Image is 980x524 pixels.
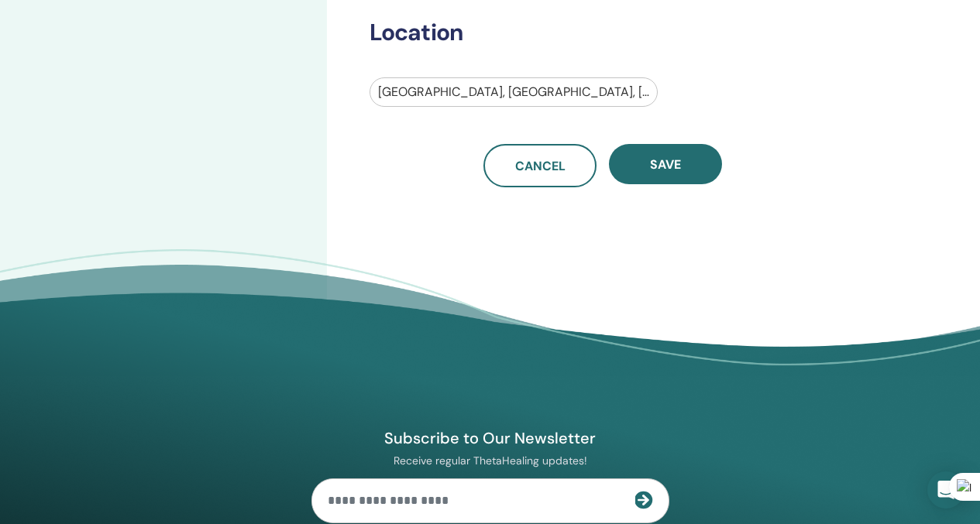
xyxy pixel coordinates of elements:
[311,428,669,448] h4: Subscribe to Our Newsletter
[360,19,823,46] h3: Location
[515,158,566,174] span: Cancel
[650,156,681,173] span: Save
[311,454,669,467] p: Receive regular ThetaHealing updates!
[927,471,965,509] div: Open Intercom Messenger
[609,144,722,184] button: Save
[483,144,597,187] a: Cancel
